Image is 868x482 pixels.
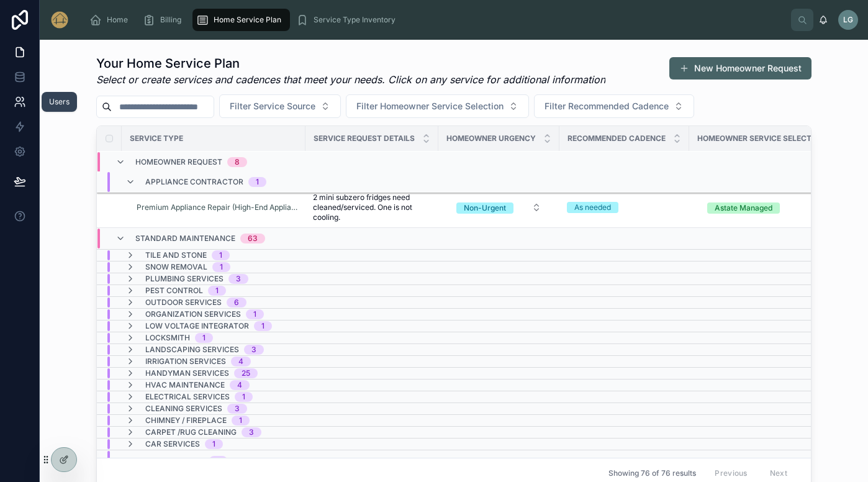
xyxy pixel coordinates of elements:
button: Select Button [534,94,694,118]
span: Organization services [145,309,241,319]
a: Home [86,9,137,31]
span: Appliance Contractor [145,177,243,187]
div: 1 [219,250,222,260]
span: Tile and Stone [145,250,207,260]
span: Outdoor Services [145,298,222,307]
div: 3 [236,274,241,284]
span: Homeowner Request [135,157,222,167]
span: Service Type [130,134,183,143]
span: Filter Service Source [230,100,315,112]
button: New Homeowner Request [669,57,811,80]
span: Locksmith [145,333,190,343]
span: LG [843,15,853,25]
div: 3 [249,427,254,437]
span: Cleaning services [145,404,222,414]
div: Users [49,97,70,107]
span: Plumbing Services [145,274,224,284]
a: Select Button [446,196,552,219]
div: 3 [235,404,240,414]
span: Baby Services [145,456,204,466]
button: Select Button [219,94,341,118]
div: 63 [248,234,258,243]
div: 1 [256,177,259,187]
button: Select Button [446,196,551,219]
div: Astate Managed [715,202,772,214]
div: 1 [261,321,264,331]
a: Billing [139,9,190,31]
div: 1 [242,392,245,402]
em: Select or create services and cadences that meet your needs. Click on any service for additional ... [96,72,605,87]
a: Premium Appliance Repair (High-End Appliances, Per Appliance) [137,202,298,212]
span: Irrigation Services [145,357,226,366]
span: Handyman Services [145,368,229,378]
button: Select Button [697,196,840,219]
span: Pest Control [145,286,203,296]
a: As needed [567,202,682,213]
span: Billing [160,15,181,25]
div: scrollable content [79,6,791,34]
span: Home Service Plan [214,15,281,25]
span: Electrical Services [145,392,230,402]
div: 8 [235,157,240,167]
div: 4 [237,380,242,390]
div: 1 [220,262,223,272]
span: Chimney / Fireplace [145,416,227,425]
div: 1 [212,439,215,449]
div: 1 [253,309,256,319]
a: Select Button [697,196,841,219]
div: 25 [242,368,250,378]
div: Non-Urgent [464,202,506,214]
div: 4 [238,357,243,366]
div: As needed [574,202,611,213]
a: Home Service Plan [192,9,290,31]
div: 3 [251,345,256,355]
span: Low Voltage Integrator [145,321,249,331]
div: 1 [215,286,219,296]
span: Recommended Cadence [567,134,666,143]
div: 1 [202,333,206,343]
a: 2 mini subzero fridges need cleaned/serviced. One is not cooling. [313,193,431,222]
div: 6 [234,298,239,307]
span: Filter Recommended Cadence [545,100,669,112]
span: HVAC Maintenance [145,380,225,390]
span: Landscaping Services [145,345,239,355]
div: 1 [239,416,242,425]
span: Showing 76 of 76 results [608,468,696,478]
span: Service Type Inventory [314,15,396,25]
span: Service Request Details [314,134,415,143]
h1: Your Home Service Plan [96,55,605,72]
img: App logo [50,10,70,30]
span: Home [107,15,128,25]
span: Car Services [145,439,200,449]
span: Carpet /Rug Cleaning [145,427,237,437]
span: Homeowner Urgency [446,134,536,143]
span: Snow Removal [145,262,207,272]
span: Standard Maintenance [135,234,235,243]
span: Homeowner Service Selection [697,134,825,143]
a: Service Type Inventory [292,9,404,31]
button: Select Button [346,94,529,118]
span: Filter Homeowner Service Selection [356,100,504,112]
div: 1 [217,456,220,466]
